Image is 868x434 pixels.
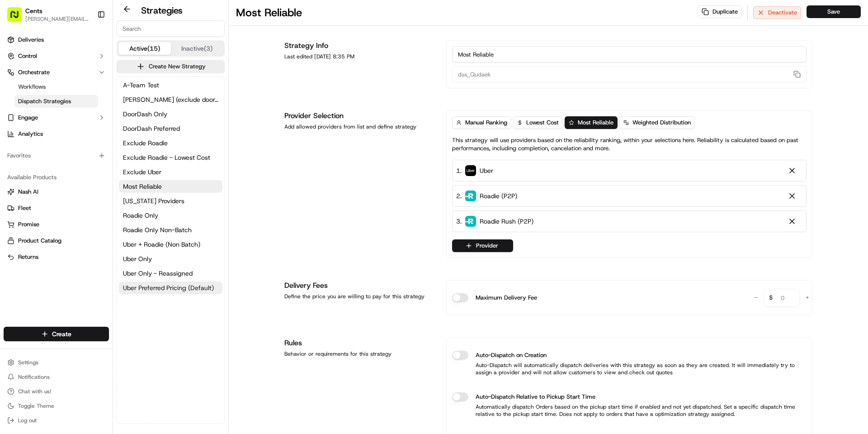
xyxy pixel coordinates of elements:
span: Notifications [18,373,50,381]
span: Control [18,52,37,60]
span: Product Catalog [18,237,61,245]
img: Wisdom Oko [9,132,24,149]
button: Create New Strategy [117,60,225,73]
button: Most Reliable [565,116,618,129]
div: Behavior or requirements for this strategy [284,350,435,358]
span: Returns [18,253,38,261]
button: Control [4,49,109,63]
a: Workflows [14,81,98,93]
img: Masood Aslam [9,156,24,171]
a: Nash AI [7,188,105,196]
div: Favorites [4,148,109,163]
button: Cents [25,6,42,15]
span: Roadie (P2P) [480,191,517,200]
button: [PERSON_NAME] (exclude doordash) [119,93,222,106]
a: Exclude Roadie [119,137,222,149]
h1: Most Reliable [236,5,302,20]
span: Chat with us! [18,388,51,395]
span: Manual Ranking [465,119,507,127]
button: Roadie Only Non-Batch [119,224,222,236]
button: Provider [452,239,513,252]
a: Powered byPylon [64,224,109,231]
p: Auto-Dispatch will automatically dispatch deliveries with this strategy as soon as they are creat... [452,362,807,376]
button: Notifications [4,371,109,383]
span: Settings [18,359,38,366]
button: Fleet [4,201,109,215]
span: Engage [18,114,38,122]
h1: Provider Selection [284,110,435,121]
a: Analytics [4,127,109,141]
span: DoorDash Only [123,110,167,119]
span: Dispatch Strategies [18,97,71,105]
h1: Strategy Info [284,40,435,51]
span: Most Reliable [123,182,162,191]
p: This strategy will use providers based on the reliability ranking, within your selections here. R... [452,136,807,153]
button: Weighted Distribution [619,116,695,129]
button: DoorDash Preferred [119,122,222,135]
div: Add allowed providers from list and define strategy [284,123,435,130]
button: Manual Ranking [452,116,511,129]
span: Knowledge Base [18,202,69,211]
span: Exclude Roadie [123,138,168,148]
button: Engage [4,110,109,125]
button: Save [807,5,861,18]
button: Most Reliable [119,180,222,193]
span: Roadie Rush (P2P) [480,217,533,226]
input: Got a question? Start typing here... [24,58,163,68]
div: We're available if you need us! [41,95,124,103]
h2: Strategies [141,4,183,17]
button: Exclude Uber [119,166,222,178]
label: Maximum Delivery Fee [476,293,537,302]
button: DoorDash Only [119,108,222,120]
img: roadie-logo-v2.jpg [465,191,476,201]
span: Wisdom [PERSON_NAME] [28,140,96,148]
div: 3 . [456,216,533,226]
a: Dispatch Strategies [14,95,98,108]
img: 1736555255976-a54dd68f-1ca7-489b-9aae-adbdc363a1c4 [9,86,25,103]
span: Uber Only - Reassigned [123,269,193,278]
button: Uber Only - Reassigned [119,267,222,280]
button: Lowest Cost [513,116,563,129]
button: Inactive (3) [171,42,223,55]
button: Returns [4,250,109,264]
span: Fleet [18,204,31,212]
div: 1 . [456,166,493,176]
span: Roadie Only Non-Batch [123,225,192,234]
button: Start new chat [154,89,165,100]
button: Roadie Only [119,209,222,222]
span: Pylon [90,224,109,231]
span: Lowest Cost [526,119,559,127]
button: Uber Preferred Pricing (Default) [119,281,222,294]
span: • [75,165,78,172]
span: [DATE] [103,140,122,148]
a: Uber Only [119,253,222,265]
a: Deliveries [4,33,109,47]
span: Deliveries [18,36,44,44]
img: 1736555255976-a54dd68f-1ca7-489b-9aae-adbdc363a1c4 [18,165,25,172]
span: Log out [18,417,37,424]
span: Exclude Uber [123,167,161,176]
span: Weighted Distribution [632,119,691,127]
span: API Documentation [85,202,145,211]
a: Product Catalog [7,237,105,245]
span: [US_STATE] Providers [123,196,184,205]
a: Returns [7,253,105,261]
span: Promise [18,220,39,229]
button: Settings [4,356,109,369]
span: [DATE] [80,165,99,172]
span: A-Team Test [123,81,159,90]
span: Orchestrate [18,68,50,76]
img: uber-new-logo.jpeg [465,165,476,176]
a: Fleet [7,204,105,212]
a: 📗Knowledge Base [5,199,73,215]
span: Uber Preferred Pricing (Default) [123,283,214,292]
a: Promise [7,220,105,229]
div: Start new chat [41,86,148,95]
